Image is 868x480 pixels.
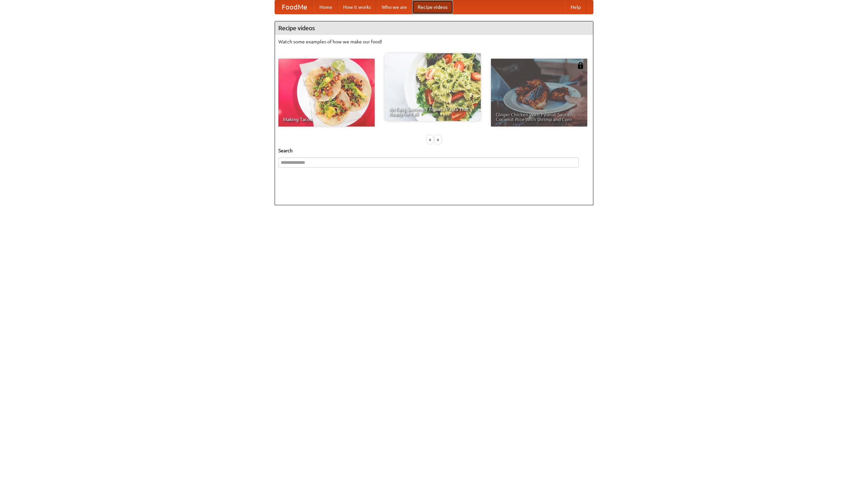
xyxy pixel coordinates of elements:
p: Watch some examples of how we make our food! [278,38,590,45]
span: An Easy, Summery Tomato Pasta That's Ready for Fall [389,107,476,116]
a: How it works [338,0,376,14]
a: Who we are [376,0,412,14]
h5: Search [278,147,590,154]
a: Recipe videos [412,0,453,14]
a: Home [314,0,338,14]
span: Making Tacos [283,117,370,122]
a: FoodMe [275,0,314,14]
div: » [435,135,441,144]
h4: Recipe videos [275,21,593,35]
img: 483408.png [577,62,584,69]
div: « [427,135,433,144]
a: Help [565,0,586,14]
a: Making Tacos [278,59,375,127]
a: An Easy, Summery Tomato Pasta That's Ready for Fall [384,53,481,121]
